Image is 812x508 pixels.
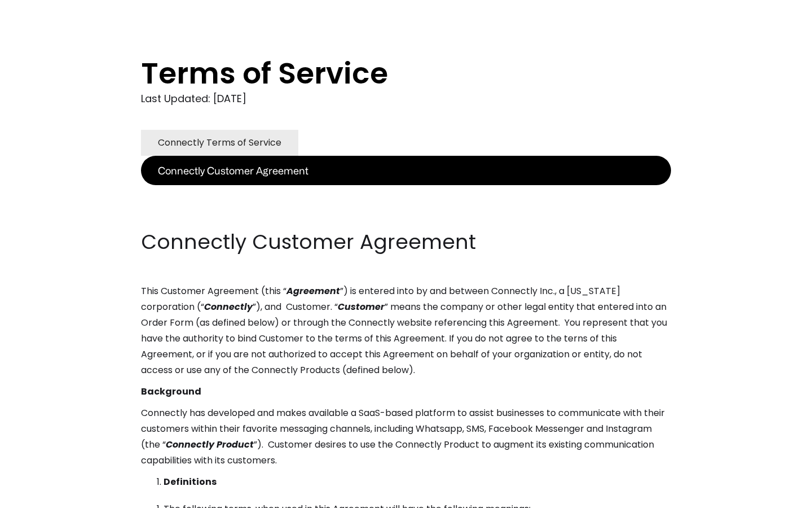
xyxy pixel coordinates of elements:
[141,207,671,222] p: ‍
[141,228,671,256] h2: Connectly Customer Agreement
[11,487,68,504] aside: Language selected: English
[158,163,308,178] div: Connectly Customer Agreement
[141,385,201,398] strong: Background
[141,56,626,90] h1: Terms of Service
[286,284,340,297] em: Agreement
[164,475,217,488] strong: Definitions
[141,185,671,201] p: ‍
[141,283,671,378] p: This Customer Agreement (this “ ”) is entered into by and between Connectly Inc., a [US_STATE] co...
[204,300,253,313] em: Connectly
[338,300,385,313] em: Customer
[141,405,671,468] p: Connectly has developed and makes available a SaaS-based platform to assist businesses to communi...
[158,135,281,151] div: Connectly Terms of Service
[166,438,254,451] em: Connectly Product
[23,488,68,504] ul: Language list
[141,90,671,107] div: Last Updated: [DATE]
